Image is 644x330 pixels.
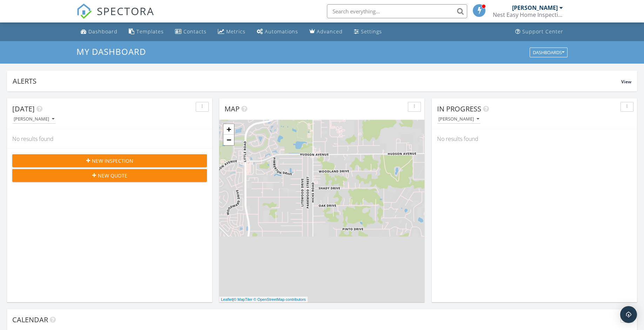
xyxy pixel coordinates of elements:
[76,46,146,57] span: My Dashboard
[493,11,563,18] div: Nest Easy Home Inspections
[533,50,564,55] div: Dashboards
[76,4,92,19] img: The Best Home Inspection Software - Spectora
[530,47,568,57] button: Dashboards
[12,154,207,167] button: New Inspection
[215,25,248,38] a: Metrics
[437,115,481,124] button: [PERSON_NAME]
[351,25,385,38] a: Settings
[14,117,54,122] div: [PERSON_NAME]
[226,28,246,35] div: Metrics
[224,104,240,114] span: Map
[437,104,481,114] span: In Progress
[183,28,207,35] div: Contacts
[136,28,164,35] div: Templates
[307,25,346,38] a: Advanced
[97,4,154,18] span: SPECTORA
[621,79,631,85] span: View
[126,25,167,38] a: Templates
[12,169,207,182] button: New Quote
[512,25,566,38] a: Support Center
[221,297,233,302] a: Leaflet
[317,28,343,35] div: Advanced
[92,157,133,164] span: New Inspection
[12,315,48,324] span: Calendar
[13,76,621,86] div: Alerts
[234,297,253,302] a: © MapTiler
[98,172,127,179] span: New Quote
[219,297,308,303] div: |
[254,297,306,302] a: © OpenStreetMap contributors
[12,115,56,124] button: [PERSON_NAME]
[361,28,382,35] div: Settings
[223,135,234,145] a: Zoom out
[512,4,558,11] div: [PERSON_NAME]
[12,104,35,114] span: [DATE]
[172,25,209,38] a: Contacts
[620,306,637,323] div: Open Intercom Messenger
[432,129,637,148] div: No results found
[88,28,118,35] div: Dashboard
[327,4,467,18] input: Search everything...
[265,28,298,35] div: Automations
[254,25,301,38] a: Automations (Basic)
[7,129,212,148] div: No results found
[438,117,479,122] div: [PERSON_NAME]
[76,9,154,24] a: SPECTORA
[223,124,234,135] a: Zoom in
[78,25,120,38] a: Dashboard
[522,28,563,35] div: Support Center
